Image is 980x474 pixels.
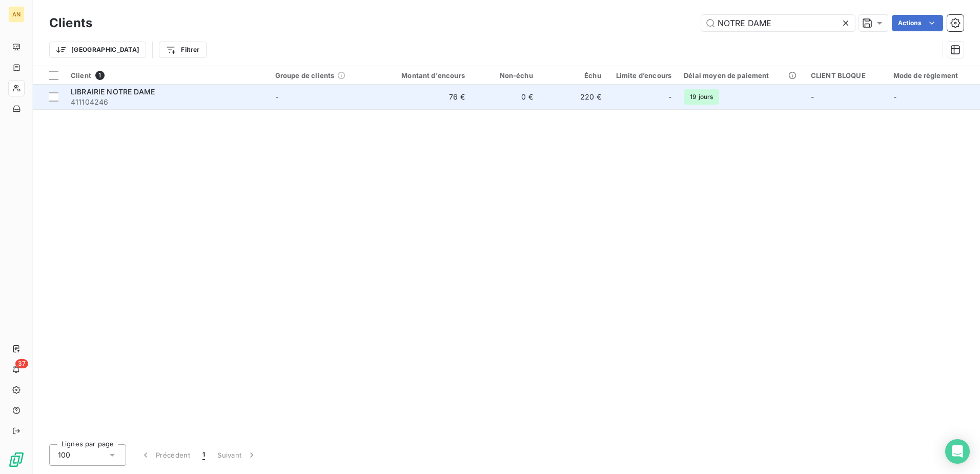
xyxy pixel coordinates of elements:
button: Filtrer [159,42,206,58]
td: 76 € [380,85,471,109]
div: Open Intercom Messenger [945,439,970,464]
span: - [668,92,671,102]
div: Échu [545,71,601,80]
span: LIBRAIRIE NOTRE DAME [71,87,155,96]
div: Délai moyen de paiement [684,71,799,80]
button: Précédent [134,444,196,466]
span: - [275,92,278,101]
td: 220 € [539,85,607,109]
span: 37 [15,359,28,368]
button: Suivant [211,444,263,466]
button: 1 [196,444,211,466]
div: CLIENT BLOQUE [811,71,881,80]
span: 1 [202,450,205,460]
div: Mode de règlement [893,71,974,80]
span: 19 jours [684,89,719,105]
td: 0 € [471,85,539,109]
button: Actions [892,15,943,31]
div: Non-échu [477,71,533,80]
div: AN [8,6,25,23]
div: Limite d’encours [614,71,671,80]
img: Logo LeanPay [8,451,25,468]
input: Rechercher [701,15,855,31]
span: - [893,92,896,101]
span: - [811,92,814,101]
span: 1 [95,71,105,80]
span: Groupe de clients [275,71,335,80]
span: 100 [58,450,70,460]
span: 411104246 [71,97,263,107]
span: Client [71,71,91,80]
button: [GEOGRAPHIC_DATA] [49,42,146,58]
h3: Clients [49,14,92,32]
div: Montant d'encours [386,71,465,80]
